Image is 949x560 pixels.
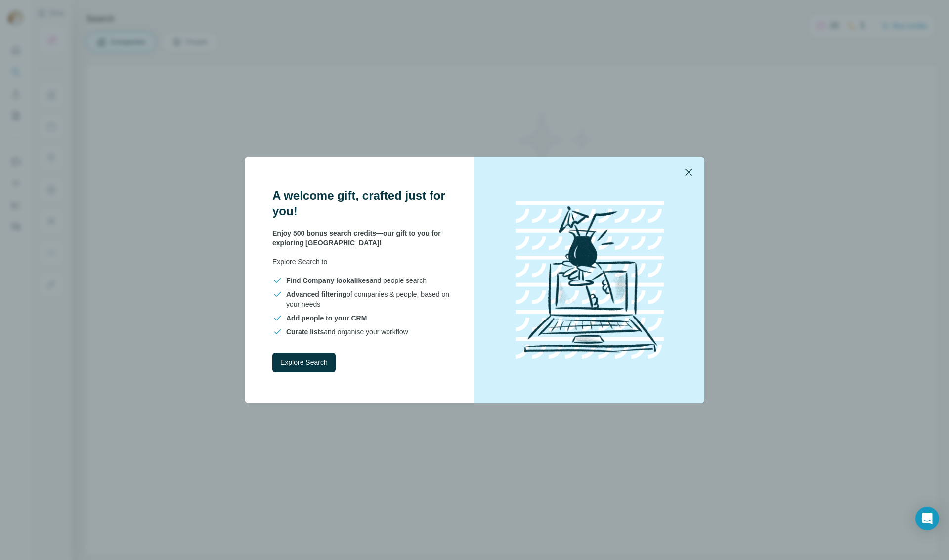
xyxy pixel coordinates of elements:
p: Enjoy 500 bonus search credits—our gift to you for exploring [GEOGRAPHIC_DATA]! [272,228,451,248]
span: Explore Search [280,358,328,367]
span: Advanced filtering [286,290,346,298]
h3: A welcome gift, crafted just for you! [272,188,451,219]
span: Find Company lookalikes [286,277,370,284]
span: Add people to your CRM [286,314,367,322]
div: Open Intercom Messenger [915,507,939,530]
span: of companies & people, based on your needs [286,289,451,309]
span: and organise your workflow [286,327,408,337]
span: Curate lists [286,328,324,336]
button: Explore Search [272,353,336,372]
span: and people search [286,276,427,285]
img: laptop [501,191,679,369]
p: Explore Search to [272,257,451,267]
